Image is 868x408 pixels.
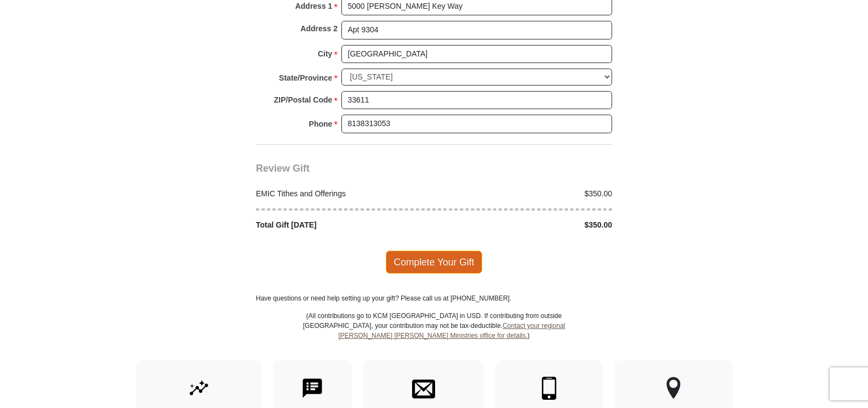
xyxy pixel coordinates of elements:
[274,92,333,107] strong: ZIP/Postal Code
[301,377,324,400] img: text-to-give.svg
[386,251,483,274] span: Complete Your Gift
[187,377,210,400] img: give-by-stock.svg
[250,219,435,231] div: Total Gift [DATE]
[318,46,332,61] strong: City
[434,219,618,231] div: $350.00
[302,311,566,360] p: (All contributions go to KCM [GEOGRAPHIC_DATA] in USD. If contributing from outside [GEOGRAPHIC_D...
[300,21,338,36] strong: Address 2
[666,377,681,400] img: other-region
[538,377,561,400] img: mobile.svg
[338,322,565,339] a: Contact your regional [PERSON_NAME] [PERSON_NAME] Ministries office for details.
[256,163,310,174] span: Review Gift
[256,293,612,303] p: Have questions or need help setting up your gift? Please call us at [PHONE_NUMBER].
[279,70,332,86] strong: State/Province
[309,116,333,132] strong: Phone
[412,377,435,400] img: envelope.svg
[434,188,618,200] div: $350.00
[250,188,435,200] div: EMIC Tithes and Offerings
